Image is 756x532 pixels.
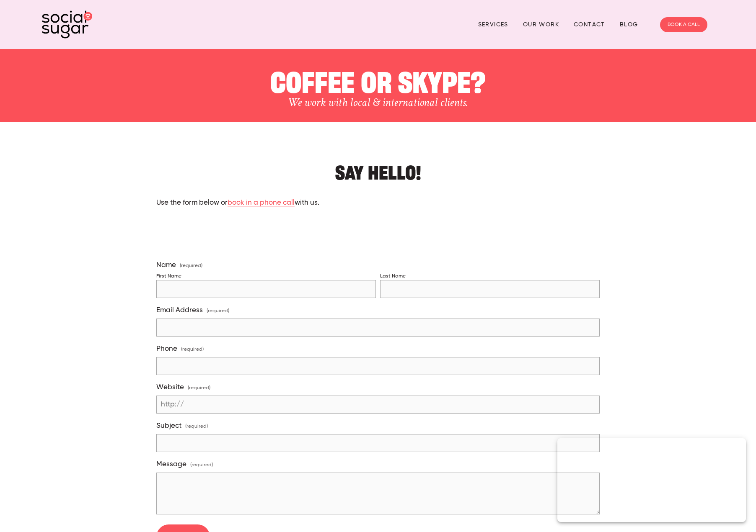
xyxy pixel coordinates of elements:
[478,18,508,31] a: Services
[228,199,295,207] a: book in a phone call
[188,383,210,394] span: (required)
[88,62,668,95] h1: COFFEE OR SKYPE?
[380,273,406,280] div: Last Name
[620,18,638,31] a: Blog
[42,10,92,39] img: SocialSugar
[180,263,202,268] span: (required)
[156,344,177,353] span: Phone
[88,95,668,110] h3: We work with local & international clients.
[156,421,181,430] span: Subject
[156,306,203,315] span: Email Address
[156,156,600,181] h2: Say hello!
[574,18,605,31] a: Contact
[156,261,176,270] span: Name
[181,344,204,355] span: (required)
[156,273,181,280] div: First Name
[156,460,186,469] span: Message
[156,383,184,392] span: Website
[156,198,600,208] p: Use the form below or with us.
[207,306,229,317] span: (required)
[660,17,707,32] a: BOOK A CALL
[190,460,213,471] span: (required)
[523,18,559,31] a: Our Work
[157,396,188,414] span: http://
[185,421,208,432] span: (required)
